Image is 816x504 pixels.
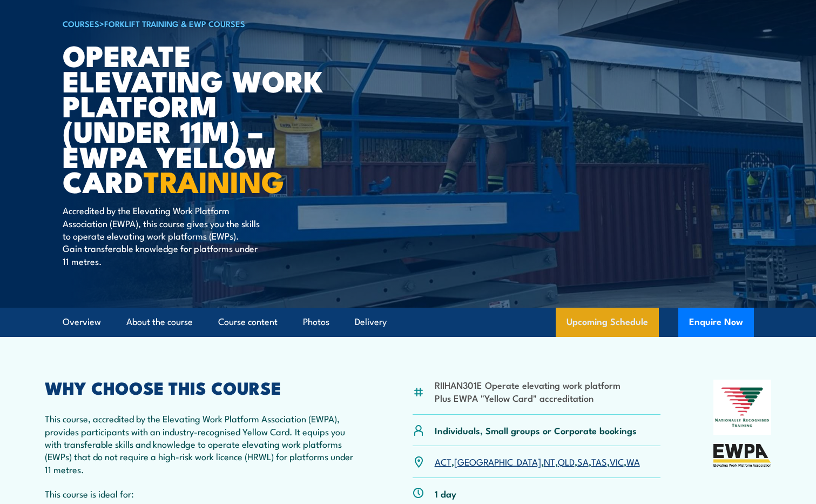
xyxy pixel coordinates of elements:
[126,308,193,336] a: About the course
[218,308,278,336] a: Course content
[63,17,99,29] a: COURSES
[626,455,640,468] a: WA
[610,455,624,468] a: VIC
[713,444,772,467] img: EWPA
[303,308,329,336] a: Photos
[435,487,456,500] p: 1 day
[556,308,659,337] a: Upcoming Schedule
[45,487,360,500] p: This course is ideal for:
[435,455,640,468] p: , , , , , , ,
[454,455,541,468] a: [GEOGRAPHIC_DATA]
[45,412,360,475] p: This course, accredited by the Elevating Work Platform Association (EWPA), provides participants ...
[63,42,329,194] h1: Operate Elevating Work Platform (under 11m) – EWPA Yellow Card
[591,455,607,468] a: TAS
[63,308,101,336] a: Overview
[544,455,555,468] a: NT
[63,17,329,30] h6: >
[45,380,360,395] h2: WHY CHOOSE THIS COURSE
[435,379,621,391] li: RIIHAN301E Operate elevating work platform
[435,455,451,468] a: ACT
[558,455,575,468] a: QLD
[577,455,589,468] a: SA
[678,308,754,337] button: Enquire Now
[63,204,260,267] p: Accredited by the Elevating Work Platform Association (EWPA), this course gives you the skills to...
[435,392,621,404] li: Plus EWPA "Yellow Card" accreditation
[104,17,245,29] a: Forklift Training & EWP Courses
[713,380,772,435] img: Nationally Recognised Training logo.
[144,158,284,203] strong: TRAINING
[355,308,387,336] a: Delivery
[435,424,637,436] p: Individuals, Small groups or Corporate bookings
